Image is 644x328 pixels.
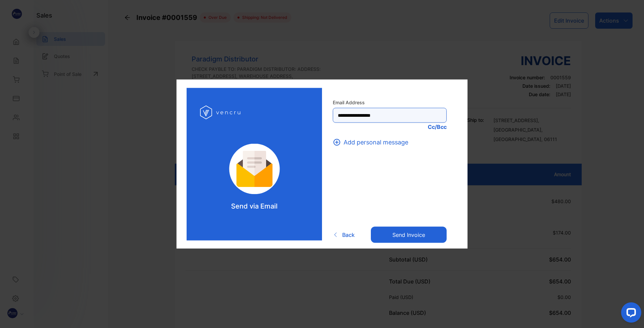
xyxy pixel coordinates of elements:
[333,138,412,147] button: Add personal message
[231,201,278,211] p: Send via Email
[220,144,289,194] img: log
[616,300,644,328] iframe: LiveChat chat widget
[371,226,447,243] button: Send invoice
[333,99,447,106] label: Email Address
[333,123,447,131] p: Cc/Bcc
[200,102,242,124] img: log
[342,230,355,239] span: Back
[344,138,408,147] span: Add personal message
